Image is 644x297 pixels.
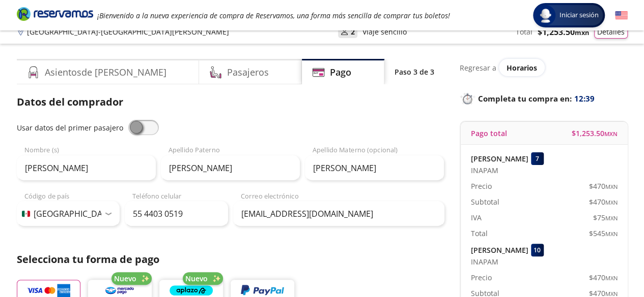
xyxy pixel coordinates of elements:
[471,245,528,255] p: [PERSON_NAME]
[605,214,618,222] small: MXN
[227,65,269,79] h4: Pasajeros
[17,94,444,110] p: Datos del comprador
[593,212,618,223] span: $ 75
[185,273,208,284] span: Nuevo
[538,26,589,38] span: $ 1,253.50
[471,165,498,176] span: INAPAM
[471,153,528,164] p: [PERSON_NAME]
[17,252,444,267] p: Selecciona tu forma de pago
[605,183,618,190] small: MXN
[460,59,628,76] div: Regresar a ver horarios
[471,272,492,283] p: Precio
[589,228,618,239] span: $ 545
[330,65,351,79] h4: Pago
[589,181,618,191] span: $ 470
[471,228,488,239] p: Total
[572,128,618,139] span: $ 1,253.50
[161,155,300,181] input: Apellido Paterno
[362,26,407,37] p: Viaje sencillo
[351,26,355,37] p: 2
[507,63,537,73] span: Horarios
[125,201,228,226] input: Teléfono celular
[27,26,229,37] p: [GEOGRAPHIC_DATA] - [GEOGRAPHIC_DATA][PERSON_NAME]
[471,256,498,267] span: INAPAM
[589,196,618,207] span: $ 470
[531,244,544,256] div: 10
[575,28,589,37] small: MXN
[574,93,595,105] span: 12:39
[471,181,492,191] p: Precio
[615,9,628,22] button: English
[516,26,533,37] p: Total
[17,6,93,21] i: Brand Logo
[114,273,136,284] span: Nuevo
[589,272,618,283] span: $ 470
[594,25,628,39] button: Detalles
[471,196,499,207] p: Subtotal
[605,230,618,238] small: MXN
[45,65,166,79] h4: Asientos de [PERSON_NAME]
[22,211,30,217] img: MX
[605,199,618,206] small: MXN
[97,11,450,20] em: ¡Bienvenido a la nueva experiencia de compra de Reservamos, una forma más sencilla de comprar tus...
[531,152,544,165] div: 7
[605,274,618,282] small: MXN
[17,6,93,24] a: Brand Logo
[460,91,628,106] p: Completa tu compra en :
[17,155,156,181] input: Nombre (s)
[305,155,444,181] input: Apellido Materno (opcional)
[460,62,496,73] p: Regresar a
[395,67,434,77] p: Paso 3 de 3
[555,10,603,20] span: Iniciar sesión
[604,130,618,138] small: MXN
[471,128,507,139] p: Pago total
[17,123,123,133] span: Usar datos del primer pasajero
[471,212,482,223] p: IVA
[233,201,444,226] input: Correo electrónico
